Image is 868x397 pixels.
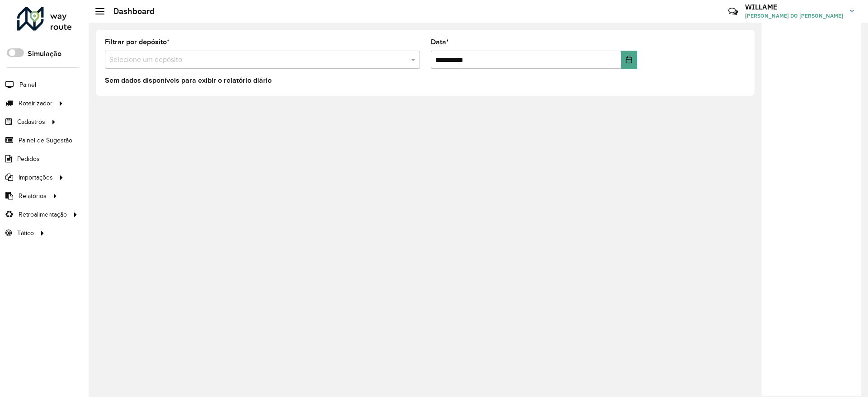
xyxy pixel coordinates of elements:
[19,191,47,201] span: Relatórios
[19,136,72,145] span: Painel de Sugestão
[621,51,637,69] button: Choose Date
[19,80,36,90] span: Painel
[745,12,843,20] span: [PERSON_NAME] DO [PERSON_NAME]
[745,3,843,11] h3: WILLAME
[17,154,40,164] span: Pedidos
[105,37,170,47] label: Filtrar por depósito
[17,117,45,127] span: Cadastros
[28,48,61,59] label: Simulação
[105,75,272,86] label: Sem dados disponíveis para exibir o relatório diário
[104,6,155,16] h2: Dashboard
[19,173,53,182] span: Importações
[19,99,52,108] span: Roteirizador
[17,228,34,238] span: Tático
[19,210,67,219] span: Retroalimentação
[431,37,449,47] label: Data
[723,2,743,21] a: Contato Rápido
